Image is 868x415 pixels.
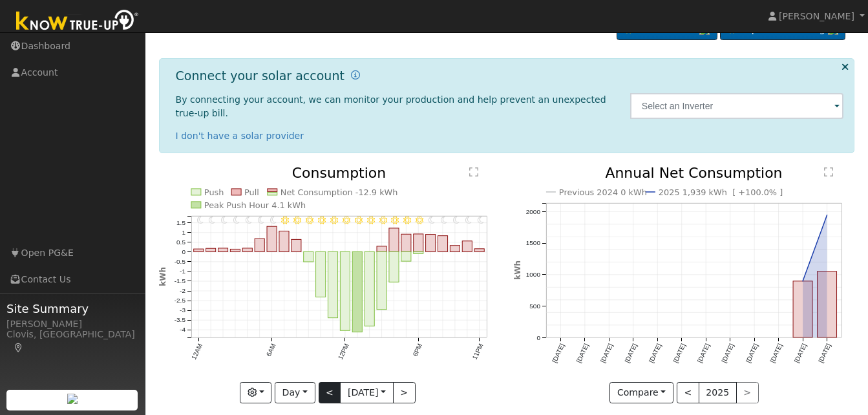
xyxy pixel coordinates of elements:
text: Push [204,187,224,197]
i: 3PM - Clear [379,217,387,224]
rect: onclick="" [328,252,337,319]
rect: onclick="" [793,282,812,338]
text: 1 [182,229,185,236]
i: 1PM - Clear [355,217,363,224]
rect: onclick="" [414,252,423,254]
div: [PERSON_NAME] [6,317,138,331]
button: 2025 [699,382,737,404]
rect: onclick="" [414,235,423,252]
div: Clovis, [GEOGRAPHIC_DATA] [6,328,138,355]
span: [PERSON_NAME] [779,11,854,21]
i: 12AM - Clear [196,217,203,224]
rect: onclick="" [389,228,399,251]
text: 2000 [525,208,540,215]
text: [DATE] [623,343,638,364]
text:  [824,167,833,177]
text: -2 [180,288,185,295]
rect: onclick="" [352,252,362,333]
i: 8AM - Clear [293,217,301,224]
rect: onclick="" [267,227,277,252]
rect: onclick="" [365,252,374,326]
rect: onclick="" [255,239,264,252]
rect: onclick="" [438,236,448,252]
text: [DATE] [575,343,589,364]
i: 8PM - Clear [441,217,448,224]
text: -1.5 [174,278,185,285]
circle: onclick="" [800,279,805,284]
i: 2PM - Clear [367,217,375,224]
i: 11AM - Clear [330,217,338,224]
text: -0.5 [174,259,185,266]
text: 6PM [412,343,424,358]
i: 7PM - Clear [429,217,436,224]
rect: onclick="" [401,252,411,262]
i: 5PM - Clear [404,217,412,224]
text: 6AM [265,343,277,358]
img: Know True-Up [10,7,145,36]
img: retrieve [67,394,78,404]
h1: Connect your solar account [176,69,344,83]
rect: onclick="" [818,271,837,337]
text: [DATE] [551,343,566,364]
text: Net Consumption -12.9 kWh [281,187,398,197]
a: I don't have a solar provider [176,131,304,141]
rect: onclick="" [450,246,460,252]
rect: onclick="" [291,240,301,252]
rect: onclick="" [389,252,399,282]
text: Consumption [292,165,386,181]
text: -3 [180,307,185,314]
span: By connecting your account, we can monitor your production and help prevent an unexpected true-up... [176,94,606,118]
text: Annual Net Consumption [605,165,783,181]
rect: onclick="" [316,252,326,297]
text: 12AM [190,343,204,361]
rect: onclick="" [279,231,289,252]
text: 0.5 [176,239,185,246]
text:  [469,167,478,177]
i: 12PM - Clear [343,217,350,224]
button: [DATE] [340,382,393,404]
rect: onclick="" [230,250,240,252]
text: Previous 2024 0 kWh [559,187,647,197]
rect: onclick="" [304,252,313,262]
span: Site Summary [6,300,138,317]
circle: onclick="" [825,213,830,218]
rect: onclick="" [193,250,203,252]
text: [DATE] [599,343,614,364]
button: Compare [609,382,673,404]
text: 12PM [337,343,350,361]
a: Dashboard [168,19,238,34]
button: < [677,382,699,404]
text: [DATE] [672,343,686,364]
text: 11PM [471,343,485,361]
text: -2.5 [174,297,185,304]
i: 4PM - Clear [392,217,399,224]
button: Day [275,382,315,404]
text: Pull [244,187,259,197]
rect: onclick="" [463,241,472,252]
text: Peak Push Hour 4.1 kWh [204,200,306,210]
text: 1.5 [176,219,185,226]
button: < [319,382,341,404]
i: 9PM - Clear [454,217,460,224]
rect: onclick="" [340,252,350,331]
text: 500 [529,303,540,310]
i: 4AM - Clear [246,217,252,224]
input: Select an Inverter [630,93,844,119]
i: 9AM - Clear [306,217,313,224]
rect: onclick="" [218,249,228,252]
i: 10PM - Clear [465,217,472,224]
a: Map [13,343,25,353]
text: [DATE] [648,343,662,364]
rect: onclick="" [475,249,485,252]
text: [DATE] [720,343,735,364]
rect: onclick="" [242,249,252,252]
i: 7AM - Clear [281,217,289,224]
text: 0 [536,334,540,341]
text: [DATE] [793,343,808,364]
text: 1500 [525,240,540,247]
text: 2025 1,939 kWh [ +100.0% ] [659,187,783,197]
i: 11PM - Clear [478,217,484,224]
i: 10AM - Clear [318,217,326,224]
rect: onclick="" [377,252,386,310]
i: 5AM - Clear [258,217,264,224]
